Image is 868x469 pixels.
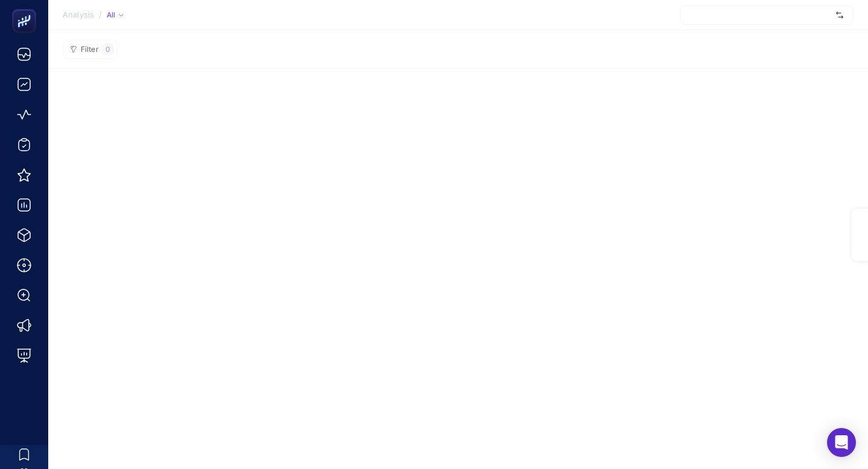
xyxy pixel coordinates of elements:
[63,10,94,20] span: Analysis
[107,10,124,20] div: All
[99,10,102,19] span: /
[105,45,110,54] span: 0
[827,428,856,457] div: Open Intercom Messenger
[81,45,98,54] span: Filter
[63,40,118,59] button: Filter0
[836,9,843,21] img: svg%3e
